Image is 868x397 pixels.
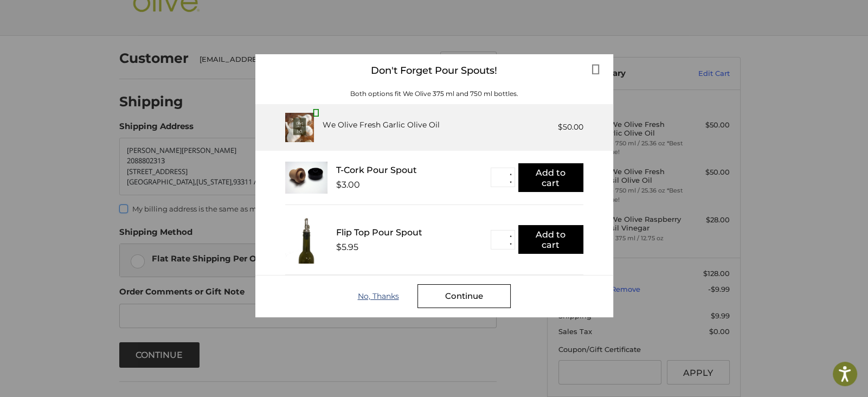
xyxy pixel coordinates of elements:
button: Add to cart [518,225,583,254]
div: Continue [417,284,511,308]
div: T-Cork Pour Spout [336,165,491,175]
img: FTPS_bottle__43406.1705089544.233.225.jpg [285,216,327,264]
div: $5.95 [336,242,358,252]
button: ▼ [506,178,515,186]
iframe: Google Customer Reviews [779,368,868,397]
button: ▼ [506,240,515,248]
button: ▲ [506,232,515,240]
div: Flip Top Pour Spout [336,227,491,238]
button: ▲ [506,170,515,178]
button: Open LiveChat chat widget [125,14,138,27]
div: Both options fit We Olive 375 ml and 750 ml bottles. [255,89,613,99]
div: Don't Forget Pour Spouts! [255,54,613,87]
p: We're away right now. Please check back later! [15,16,123,25]
div: $50.00 [558,121,583,133]
div: We Olive Fresh Garlic Olive Oil [323,119,439,131]
div: $3.00 [336,180,360,190]
img: T_Cork__22625.1711686153.233.225.jpg [285,162,327,194]
div: No, Thanks [358,292,417,300]
button: Add to cart [518,163,583,192]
